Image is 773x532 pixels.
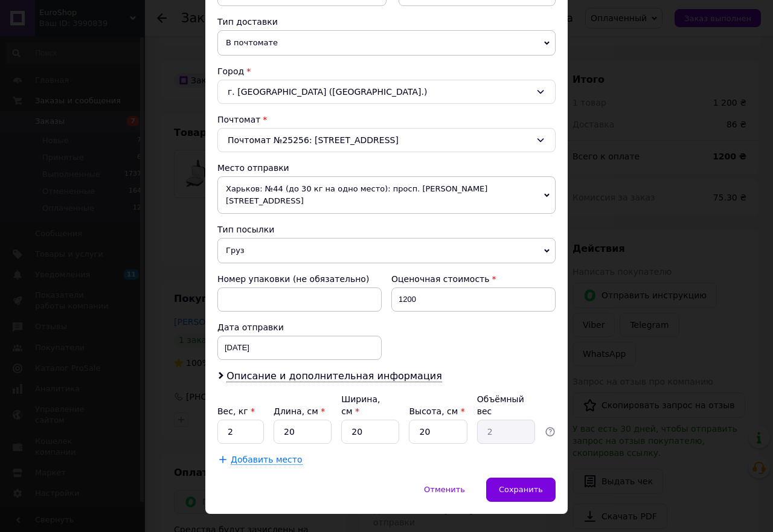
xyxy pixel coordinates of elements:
span: В почтомате [217,30,556,56]
span: Место отправки [217,163,289,173]
span: Сохранить [499,485,543,494]
span: Добавить место [231,455,303,465]
label: Высота, см [409,406,464,416]
span: Груз [217,238,556,263]
div: г. [GEOGRAPHIC_DATA] ([GEOGRAPHIC_DATA].) [217,80,556,104]
label: Длина, см [274,406,325,416]
span: Отменить [424,485,465,494]
div: Город [217,65,556,77]
span: Харьков: №44 (до 30 кг на одно место): просп. [PERSON_NAME][STREET_ADDRESS] [217,176,556,214]
span: Тип посылки [217,225,274,234]
div: Объёмный вес [477,393,535,417]
div: Номер упаковки (не обязательно) [217,273,382,285]
label: Вес, кг [217,406,255,416]
div: Дата отправки [217,321,382,333]
div: Почтомат [217,114,556,126]
label: Ширина, см [341,394,380,416]
span: Описание и дополнительная информация [226,370,442,382]
span: Тип доставки [217,17,278,27]
div: Почтомат №25256: [STREET_ADDRESS] [217,128,556,152]
div: Оценочная стоимость [391,273,556,285]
